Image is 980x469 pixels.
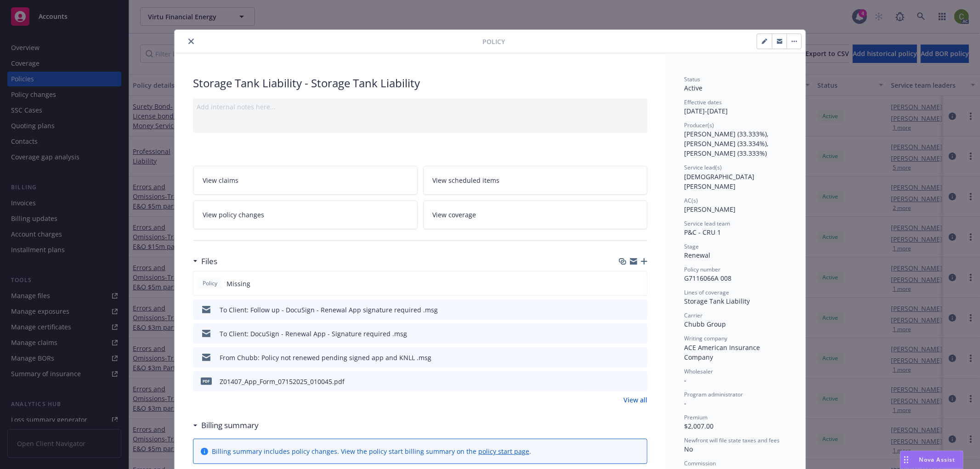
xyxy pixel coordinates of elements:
button: preview file [635,329,644,339]
a: policy start page [478,447,529,456]
span: [PERSON_NAME] [684,205,736,214]
span: G7116066A 008 [684,274,731,283]
span: Policy [482,37,505,46]
span: [DEMOGRAPHIC_DATA][PERSON_NAME] [684,172,754,191]
h3: Files [201,255,217,267]
span: Renewal [684,251,710,260]
button: download file [621,353,628,362]
span: Service lead team [684,220,730,227]
span: Newfront will file state taxes and fees [684,436,780,444]
div: To Client: DocuSign - Renewal App - Signature required .msg [220,329,407,339]
span: Service lead(s) [684,164,722,171]
span: Writing company [684,334,727,342]
span: - [684,376,686,384]
h3: Billing summary [201,419,259,431]
span: No [684,445,693,453]
span: P&C - CRU 1 [684,228,721,237]
span: View claims [203,175,238,185]
div: Files [193,255,217,267]
span: Program administrator [684,390,743,398]
a: View all [623,395,647,405]
span: Status [684,75,700,83]
span: Effective dates [684,98,722,106]
div: Z01407_App_Form_07152025_010045.pdf [220,377,345,386]
div: Storage Tank Liability - Storage Tank Liability [193,75,647,91]
span: Nova Assist [919,456,956,463]
span: Storage Tank Liability [684,297,750,305]
span: Missing [227,279,250,288]
div: From Chubb: Policy not renewed pending signed app and KNLL .msg [220,353,431,362]
span: Policy [201,279,219,288]
div: Add internal notes here... [197,102,644,112]
span: AC(s) [684,197,698,204]
button: preview file [635,305,644,315]
span: pdf [201,378,212,384]
button: preview file [635,353,644,362]
span: Policy number [684,266,720,273]
span: Producer(s) [684,121,714,129]
span: Wholesaler [684,367,713,375]
span: View coverage [433,210,476,220]
span: ACE American Insurance Company [684,343,762,362]
span: View scheduled items [433,175,500,185]
span: Carrier [684,311,702,319]
div: To Client: Follow up - DocuSign - Renewal App signature required .msg [220,305,438,315]
button: close [186,36,197,47]
button: download file [621,377,628,386]
span: Lines of coverage [684,288,729,296]
button: preview file [635,377,644,386]
span: [PERSON_NAME] (33.333%), [PERSON_NAME] (33.334%), [PERSON_NAME] (33.333%) [684,130,770,158]
button: download file [621,329,628,339]
a: View claims [193,166,418,195]
div: Drag to move [901,451,912,469]
a: View coverage [423,200,648,229]
button: Nova Assist [900,451,963,469]
span: $2,007.00 [684,422,714,430]
div: Billing summary includes policy changes. View the policy start billing summary on the . [212,446,531,456]
div: [DATE] - [DATE] [684,98,787,116]
span: Premium [684,413,708,421]
a: View policy changes [193,200,418,229]
div: Billing summary [193,419,259,431]
span: View policy changes [203,210,264,220]
span: Chubb Group [684,320,726,328]
span: Stage [684,243,699,250]
button: download file [621,305,628,315]
span: Commission [684,459,716,467]
span: - [684,399,686,407]
span: Active [684,84,702,92]
a: View scheduled items [423,166,648,195]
